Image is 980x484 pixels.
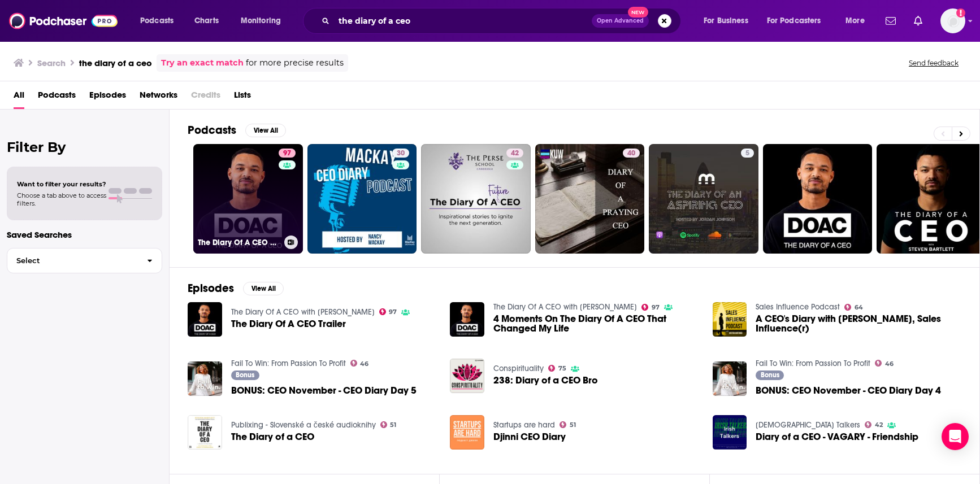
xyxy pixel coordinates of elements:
[696,12,762,30] button: open menu
[188,361,222,396] img: BONUS: CEO November - CEO Diary Day 5
[865,421,883,428] a: 42
[188,302,222,337] img: The Diary Of A CEO Trailer
[283,148,291,159] span: 97
[334,12,592,30] input: Search podcasts, credits, & more...
[231,432,314,442] span: The Diary of a CEO
[397,148,405,159] span: 30
[756,314,961,333] a: A CEO's Diary with Brandon Bornancin, Sales Influence(r)
[188,281,234,295] h2: Episodes
[279,149,296,158] a: 97
[241,13,281,29] span: Monitoring
[390,422,396,428] span: 51
[161,56,244,69] a: Try an exact match
[191,86,220,109] span: Credits
[845,13,865,29] span: More
[511,148,519,159] span: 42
[493,376,598,385] a: 238: Diary of a CEO Bro
[713,302,747,337] img: A CEO's Diary with Brandon Bornancin, Sales Influence(r)
[38,86,76,109] a: Podcasts
[548,365,566,372] a: 75
[450,415,484,450] img: Djinni CEO Diary
[243,282,284,295] button: View All
[756,386,941,395] a: BONUS: CEO November - CEO Diary Day 4
[713,415,747,450] img: Diary of a CEO - VAGARY - Friendship
[17,180,106,188] span: Want to filter your results?
[7,229,162,240] p: Saved Searches
[597,18,644,24] span: Open Advanced
[350,360,369,367] a: 46
[17,191,106,207] span: Choose a tab above to access filters.
[188,415,222,450] img: The Diary of a CEO
[628,7,648,18] span: New
[909,11,927,30] a: Show notifications dropdown
[506,149,523,158] a: 42
[245,124,286,137] button: View All
[493,364,544,373] a: Conspirituality
[875,360,894,367] a: 46
[627,148,635,159] span: 40
[188,123,236,137] h2: Podcasts
[493,302,637,312] a: The Diary Of A CEO with Steven Bartlett
[231,420,376,430] a: Publixing - Slovenské a české audioknihy
[450,359,484,393] img: 238: Diary of a CEO Bro
[761,372,779,378] span: Bonus
[756,420,860,430] a: Irish Talkers
[9,10,118,32] img: Podchaser - Follow, Share and Rate Podcasts
[704,13,748,29] span: For Business
[233,12,296,30] button: open menu
[392,149,409,158] a: 30
[234,86,251,109] a: Lists
[493,432,566,442] a: Djinni CEO Diary
[560,421,576,428] a: 51
[942,423,969,450] div: Open Intercom Messenger
[140,86,177,109] a: Networks
[760,12,838,30] button: open menu
[360,361,368,367] span: 46
[838,12,879,30] button: open menu
[652,305,660,310] span: 97
[14,86,24,109] a: All
[132,12,188,30] button: open menu
[940,8,965,33] button: Show profile menu
[493,314,699,333] a: 4 Moments On The Diary Of A CEO That Changed My Life
[450,302,484,337] img: 4 Moments On The Diary Of A CEO That Changed My Life
[881,11,900,30] a: Show notifications dropdown
[493,420,555,430] a: Startups are hard
[380,421,397,428] a: 51
[307,144,417,254] a: 30
[194,13,219,29] span: Charts
[89,86,126,109] a: Episodes
[231,386,417,395] span: BONUS: CEO November - CEO Diary Day 5
[231,307,375,317] a: The Diary Of A CEO with Steven Bartlett
[745,148,749,159] span: 5
[570,422,576,428] span: 51
[940,8,965,33] span: Logged in as HavasFormulab2b
[905,58,962,68] button: Send feedback
[756,302,840,312] a: Sales Influence Podcast
[231,319,346,329] a: The Diary Of A CEO Trailer
[193,144,303,254] a: 97The Diary Of A CEO with [PERSON_NAME]
[198,238,280,247] h3: The Diary Of A CEO with [PERSON_NAME]
[379,308,397,315] a: 97
[421,144,531,254] a: 42
[7,248,162,273] button: Select
[940,8,965,33] img: User Profile
[558,366,566,371] span: 75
